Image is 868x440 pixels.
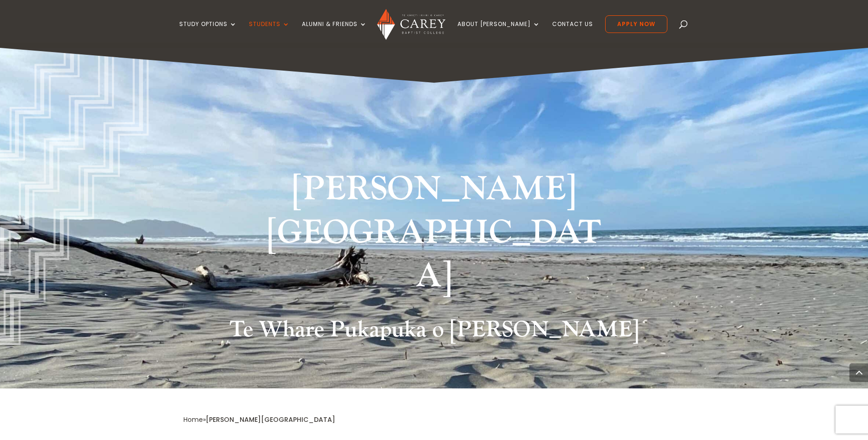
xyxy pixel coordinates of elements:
[605,15,667,33] a: Apply Now
[260,168,608,303] h1: [PERSON_NAME][GEOGRAPHIC_DATA]
[206,415,335,424] span: [PERSON_NAME][GEOGRAPHIC_DATA]
[552,21,593,43] a: Contact Us
[183,415,203,424] a: Home
[179,21,237,43] a: Study Options
[183,316,685,348] h2: Te Whare Pukapuka o [PERSON_NAME]
[302,21,367,43] a: Alumni & Friends
[457,21,540,43] a: About [PERSON_NAME]
[183,415,335,424] span: »
[377,9,445,40] img: Carey Baptist College
[249,21,290,43] a: Students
